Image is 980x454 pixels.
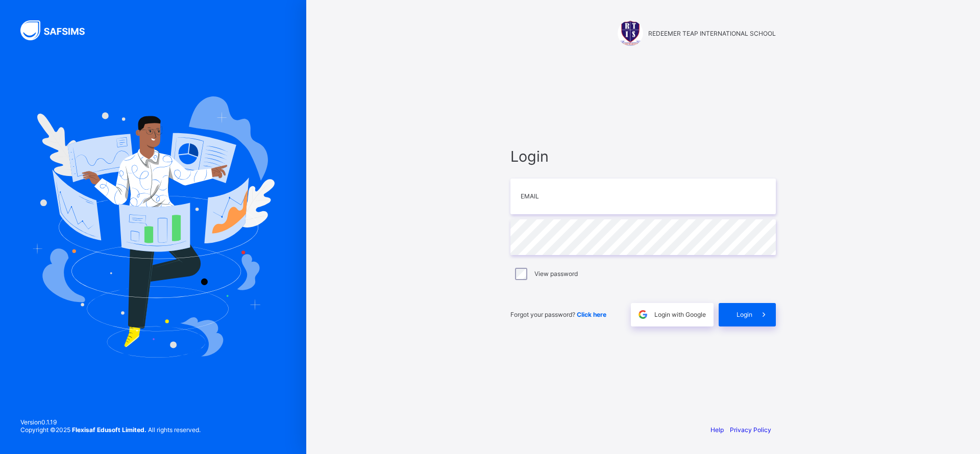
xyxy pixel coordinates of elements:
[637,309,649,320] img: google.396cfc9801f0270233282035f929180a.svg
[32,96,275,358] img: Hero Image
[20,426,201,434] span: Copyright © 2025 All rights reserved.
[737,311,752,318] span: Login
[510,311,606,318] span: Forgot your password?
[577,311,606,318] a: Click here
[710,426,724,434] a: Help
[72,426,146,434] strong: Flexisaf Edusoft Limited.
[654,311,706,318] span: Login with Google
[510,147,776,165] span: Login
[730,426,771,434] a: Privacy Policy
[20,418,201,426] span: Version 0.1.19
[20,20,97,40] img: SAFSIMS Logo
[648,30,776,37] span: REDEEMER TEAP INTERNATIONAL SCHOOL
[534,270,578,278] label: View password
